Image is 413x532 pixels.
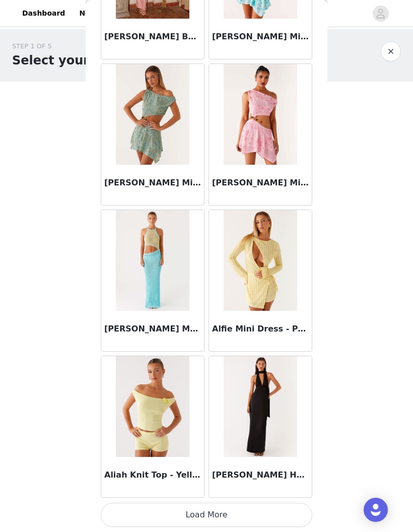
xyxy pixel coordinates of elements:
h3: [PERSON_NAME] Maxi Dress - Multi [104,323,201,335]
h3: Alfie Mini Dress - Pastel Yellow [212,323,309,335]
img: Aletta Sequin Mini Dress - Pink [224,64,297,165]
div: avatar [376,6,385,22]
div: STEP 1 OF 5 [12,41,140,51]
h3: [PERSON_NAME] Mini Dress - Blue [212,31,309,43]
div: Open Intercom Messenger [364,498,388,522]
img: Aletta Sequin Mini Dress - Mint [116,64,189,165]
img: Alfie Mini Dress - Pastel Yellow [224,210,297,311]
a: Dashboard [16,2,71,25]
h3: Aliah Knit Top - Yellow [104,469,201,481]
h3: [PERSON_NAME] Mini Dress - Mint [104,177,201,189]
button: Load More [101,503,312,527]
h3: [PERSON_NAME] Beaded Maxi Dress - Pink Orange [104,31,201,43]
h1: Select your styles! [12,51,140,70]
h3: [PERSON_NAME] Mini Dress - Pink [212,177,309,189]
img: Alexia Knit Maxi Dress - Multi [116,210,189,311]
a: Networks [73,2,123,25]
h3: [PERSON_NAME] Halter Maxi Dress - Black [212,469,309,481]
img: Alicia Satin Halter Maxi Dress - Black [224,356,297,457]
img: Aliah Knit Top - Yellow [116,356,189,457]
